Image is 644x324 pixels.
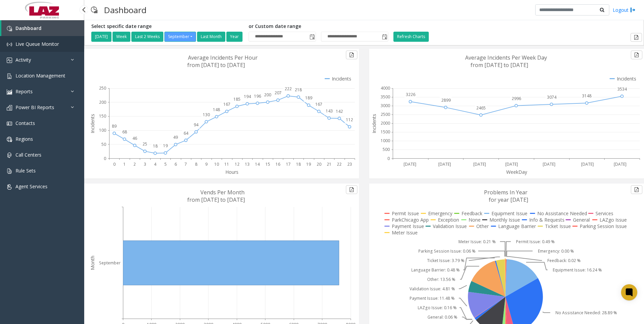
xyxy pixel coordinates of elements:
text: 196 [254,93,261,99]
text: [DATE] [438,161,451,167]
text: 13 [245,161,250,167]
text: 21 [327,161,331,167]
text: Language Barrier: 0.48 % [411,267,460,273]
text: 11 [224,161,229,167]
text: 1000 [381,138,390,143]
text: [DATE] [404,161,416,167]
text: 2899 [441,97,451,103]
text: from [DATE] to [DATE] [187,196,245,203]
text: 18 [153,143,158,149]
text: 0 [387,156,390,161]
text: 142 [336,108,343,114]
text: 222 [285,86,292,92]
span: Location Management [15,72,65,79]
text: 218 [295,87,302,93]
img: 'icon' [7,58,12,63]
text: 100 [99,127,106,133]
text: from [DATE] to [DATE] [471,61,528,69]
text: 167 [223,101,230,107]
text: 167 [315,101,322,107]
text: for year [DATE] [489,196,528,203]
text: 6 [174,161,177,167]
span: Contacts [15,120,35,126]
button: Export to pdf [346,185,357,194]
text: 17 [286,161,291,167]
text: Problems In Year [484,189,527,196]
span: Regions [15,136,33,142]
text: 14 [255,161,260,167]
text: 3000 [381,103,390,108]
text: Permit Issue: 0.49 % [516,239,555,245]
text: September [99,260,121,266]
a: Dashboard [1,20,84,36]
button: Year [226,32,243,42]
text: 22 [337,161,342,167]
span: Reports [15,88,33,95]
text: 46 [132,135,137,141]
img: 'icon' [7,184,12,190]
text: 200 [264,92,271,98]
img: 'icon' [7,26,12,31]
text: 3534 [617,86,627,92]
text: 18 [296,161,301,167]
text: 49 [173,134,178,140]
img: 'icon' [7,168,12,174]
img: 'icon' [7,105,12,110]
text: 194 [244,94,251,99]
text: 4000 [381,85,390,91]
text: 1500 [381,129,390,135]
span: Call Centers [15,152,41,158]
text: No Assistance Needed: 28.89 % [555,310,617,316]
text: 12 [235,161,239,167]
text: 207 [275,90,282,96]
text: Validation Issue: 4.81 % [410,286,455,292]
button: Refresh Charts [393,32,429,42]
span: Activity [15,57,31,63]
span: Dashboard [15,25,41,31]
text: 2000 [381,120,390,126]
button: [DATE] [91,32,111,42]
h5: Select specific date range [91,24,244,29]
text: 7 [185,161,187,167]
text: 185 [233,96,240,102]
text: Ticket Issue: 3.79 % [427,258,464,263]
img: pageIcon [91,2,97,18]
text: Parking Session Issue: 0.06 % [418,248,476,254]
text: 50 [101,141,106,147]
text: 3 [144,161,146,167]
span: Toggle popup [381,32,388,41]
text: 150 [99,113,106,119]
text: 20 [317,161,321,167]
text: 9 [205,161,207,167]
text: 3074 [547,94,557,100]
text: 23 [347,161,352,167]
button: Export to pdf [631,51,642,59]
text: 0 [104,156,106,161]
text: Other: 13.56 % [427,277,455,282]
text: General: 0.06 % [427,314,457,320]
text: 8 [195,161,197,167]
span: Rule Sets [15,167,36,174]
text: 130 [203,112,210,118]
text: 5 [164,161,167,167]
text: 4 [154,161,157,167]
text: 2465 [476,105,486,111]
text: Equipment Issue: 16.24 % [553,267,602,273]
span: Agent Services [15,183,47,190]
button: Week [112,32,130,42]
text: 143 [326,108,333,114]
text: 3226 [406,92,415,97]
text: Average Incidents Per Hour [188,54,258,61]
span: Toggle popup [308,32,316,41]
text: 3148 [582,93,591,99]
img: logout [630,6,636,13]
text: Meter Issue: 0.21 % [458,239,496,245]
text: 10 [214,161,219,167]
span: Live Queue Monitor [15,41,59,47]
button: Export to pdf [631,185,642,194]
text: 1 [123,161,126,167]
text: 112 [346,117,353,123]
text: 0 [113,161,116,167]
text: Incidents [371,114,377,133]
img: 'icon' [7,89,12,95]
